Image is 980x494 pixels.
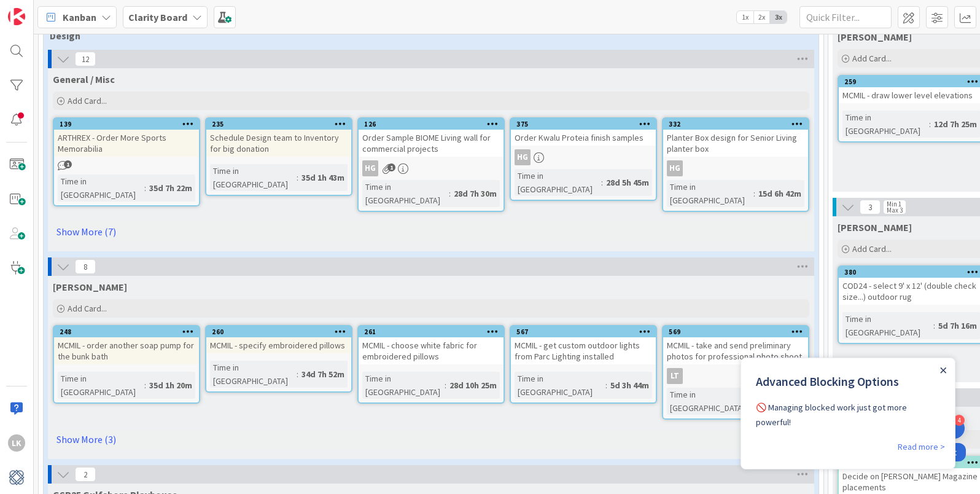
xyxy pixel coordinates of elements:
div: HG [511,149,656,165]
div: 35d 1h 43m [298,171,348,184]
div: 126 [359,119,504,130]
div: MCMIL - specify embroidered pillows [206,337,351,353]
div: 248MCMIL - order another soap pump for the bunk bath [54,326,199,364]
div: 260 [212,327,351,336]
div: 569MCMIL - take and send preliminary photos for professional photo shoot [663,326,808,364]
iframe: UserGuiding Product Updates Slide Out [741,358,955,469]
span: Design [50,29,803,42]
div: 248 [60,327,199,336]
div: Time in [GEOGRAPHIC_DATA] [667,388,758,415]
div: Min 1 [887,201,901,207]
div: 261 [364,327,504,336]
div: 375Order Kwalu Proteia finish samples [511,119,656,146]
span: : [929,117,931,131]
div: MCMIL - order another soap pump for the bunk bath [54,337,199,364]
span: : [605,378,607,392]
a: 235Schedule Design team to Inventory for big donationTime in [GEOGRAPHIC_DATA]:35d 1h 43m [205,117,352,196]
div: HG [515,149,531,165]
div: 569 [669,327,808,336]
div: Max 3 [887,207,903,213]
span: Kanban [63,10,96,25]
div: LT [667,368,683,384]
div: 35d 7h 22m [146,181,195,195]
div: Order Kwalu Proteia finish samples [511,130,656,146]
div: Schedule Design team to Inventory for big donation [206,130,351,157]
a: 261MCMIL - choose white fabric for embroidered pillowsTime in [GEOGRAPHIC_DATA]:28d 10h 25m [357,325,505,404]
span: : [297,367,298,381]
span: : [933,319,935,332]
div: 248 [54,326,199,337]
div: 332Planter Box design for Senior Living planter box [663,119,808,157]
div: 35d 1h 20m [146,378,195,392]
div: Time in [GEOGRAPHIC_DATA] [667,180,753,207]
div: LT [663,368,808,384]
div: 126 [364,120,504,128]
span: : [297,171,298,184]
div: Time in [GEOGRAPHIC_DATA] [58,372,144,399]
span: 8 [75,259,96,274]
div: 260 [206,326,351,337]
a: 248MCMIL - order another soap pump for the bunk bathTime in [GEOGRAPHIC_DATA]:35d 1h 20m [53,325,200,404]
span: Lisa T. [838,221,912,233]
div: ARTHREX - Order More Sports Memorabilia [54,130,199,157]
div: Time in [GEOGRAPHIC_DATA] [58,174,144,202]
a: 139ARTHREX - Order More Sports MemorabiliaTime in [GEOGRAPHIC_DATA]:35d 7h 22m [53,117,200,206]
span: 1 [387,163,395,171]
a: 126Order Sample BIOME Living wall for commercial projectsHGTime in [GEOGRAPHIC_DATA]:28d 7h 30m [357,117,505,212]
div: 235Schedule Design team to Inventory for big donation [206,119,351,157]
div: 567 [516,327,656,336]
span: Add Card... [852,243,892,254]
div: 261 [359,326,504,337]
a: Show More (7) [53,222,809,241]
div: 4 [954,415,965,426]
div: HG [362,160,378,176]
img: avatar [8,469,25,486]
div: Time in [GEOGRAPHIC_DATA] [210,164,297,191]
b: Clarity Board [128,11,187,23]
div: HG [667,160,683,176]
div: 126Order Sample BIOME Living wall for commercial projects [359,119,504,157]
div: 235 [212,120,351,128]
span: Support [26,2,56,17]
div: Time in [GEOGRAPHIC_DATA] [362,372,445,399]
span: : [601,176,603,189]
div: Time in [GEOGRAPHIC_DATA] [362,180,449,207]
div: Time in [GEOGRAPHIC_DATA] [842,312,933,339]
div: 375 [511,119,656,130]
span: 2 [75,467,96,482]
div: Planter Box design for Senior Living planter box [663,130,808,157]
span: MCMIL McMillon [53,281,127,293]
div: 375 [516,120,656,128]
a: 375Order Kwalu Proteia finish samplesHGTime in [GEOGRAPHIC_DATA]:28d 5h 45m [510,117,657,201]
span: General / Misc [53,73,115,85]
div: 34d 7h 52m [298,367,348,381]
div: LK [8,434,25,452]
div: 139 [54,119,199,130]
div: Time in [GEOGRAPHIC_DATA] [210,361,297,388]
span: Add Card... [68,95,107,106]
div: HG [359,160,504,176]
span: : [144,181,146,195]
span: Gina [838,31,912,43]
div: 235 [206,119,351,130]
div: HG [663,160,808,176]
div: 139 [60,120,199,128]
div: 28d 5h 45m [603,176,652,189]
span: Add Card... [852,53,892,64]
span: : [449,187,451,200]
div: 569 [663,326,808,337]
span: Add Card... [68,303,107,314]
span: 2x [753,11,770,23]
div: 567MCMIL - get custom outdoor lights from Parc Lighting installed [511,326,656,364]
span: 3 [860,200,881,214]
a: 569MCMIL - take and send preliminary photos for professional photo shootLTTime in [GEOGRAPHIC_DAT... [662,325,809,420]
div: 567 [511,326,656,337]
div: MCMIL - take and send preliminary photos for professional photo shoot [663,337,808,364]
a: 332Planter Box design for Senior Living planter boxHGTime in [GEOGRAPHIC_DATA]:15d 6h 42m [662,117,809,212]
span: : [753,187,755,200]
